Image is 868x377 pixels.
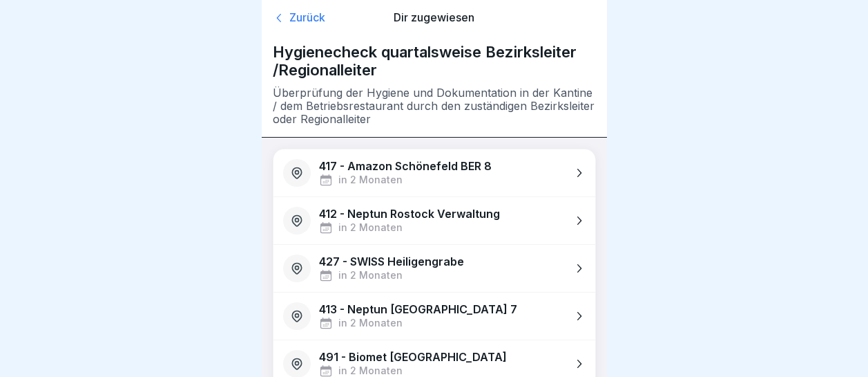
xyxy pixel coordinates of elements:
[273,86,596,127] p: Überprüfung der Hygiene und Dokumentation in der Kantine / dem Betriebsrestaurant durch den zustä...
[338,174,403,186] p: in 2 Monaten
[273,11,376,25] a: Zurück
[338,318,403,329] p: in 2 Monaten
[383,11,485,24] p: Dir zugewiesen
[319,160,492,173] p: 417 - Amazon Schönefeld BER 8
[338,222,403,234] p: in 2 Monaten
[338,365,403,377] p: in 2 Monaten
[319,208,500,221] p: 412 - Neptun Rostock Verwaltung
[338,270,403,282] p: in 2 Monaten
[319,255,464,268] p: 427 - SWISS Heiligengrabe
[319,351,507,364] p: 491 - Biomet [GEOGRAPHIC_DATA]
[273,43,596,80] p: Hygienecheck quartalsweise Bezirksleiter /Regionalleiter
[319,303,517,316] p: 413 - Neptun [GEOGRAPHIC_DATA] 7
